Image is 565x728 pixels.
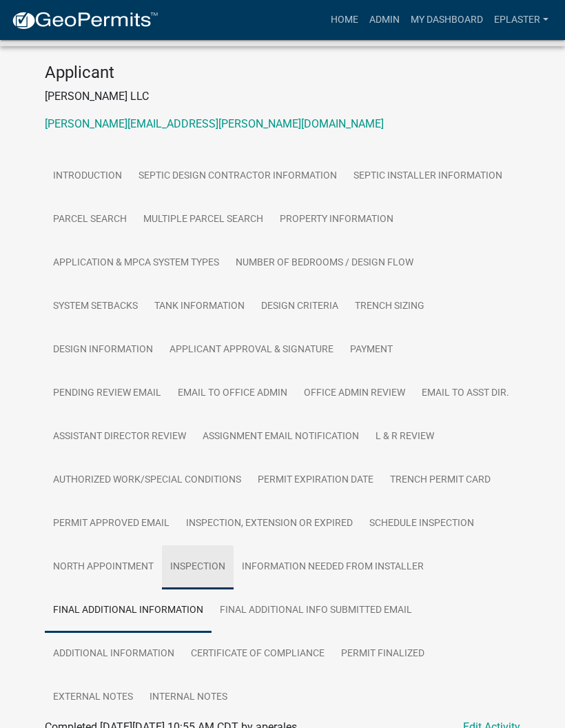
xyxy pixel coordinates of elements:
[45,117,384,130] a: [PERSON_NAME][EMAIL_ADDRESS][PERSON_NAME][DOMAIN_NAME]
[45,328,161,372] a: Design Information
[382,458,499,503] a: Trench Permit Card
[45,589,212,633] a: Final Additional Information
[45,241,227,285] a: Application & MPCA System Types
[367,415,442,459] a: L & R Review
[194,415,367,459] a: Assignment Email Notification
[234,545,432,589] a: Information Needed from Installer
[141,676,236,720] a: Internal Notes
[130,154,345,199] a: Septic Design Contractor Information
[249,458,382,503] a: Permit Expiration Date
[489,7,554,33] a: eplaster
[45,372,169,416] a: Pending review Email
[45,502,178,546] a: Permit Approved Email
[296,372,413,416] a: Office Admin Review
[45,415,194,459] a: Assistant Director Review
[45,458,249,503] a: Authorized Work/Special Conditions
[45,63,520,83] h4: Applicant
[178,502,361,546] a: Inspection, Extension or EXPIRED
[227,241,422,285] a: Number of Bedrooms / Design Flow
[271,198,402,242] a: Property Information
[45,545,162,589] a: North Appointment
[161,328,342,372] a: Applicant Approval & Signature
[183,632,333,676] a: Certificate of Compliance
[45,88,520,105] p: [PERSON_NAME] LLC
[162,545,234,589] a: Inspection
[325,7,364,33] a: Home
[45,198,135,242] a: Parcel search
[345,154,511,199] a: Septic Installer Information
[253,285,347,329] a: Design Criteria
[361,502,482,546] a: Schedule Inspection
[405,7,489,33] a: My Dashboard
[413,372,517,416] a: Email to Asst Dir.
[333,632,433,676] a: Permit Finalized
[169,372,296,416] a: Email to Office Admin
[45,632,183,676] a: Additional Information
[135,198,271,242] a: Multiple Parcel Search
[45,285,146,329] a: System Setbacks
[45,676,141,720] a: External Notes
[347,285,433,329] a: Trench Sizing
[342,328,401,372] a: Payment
[146,285,253,329] a: Tank Information
[364,7,405,33] a: Admin
[45,154,130,199] a: Introduction
[212,589,420,633] a: Final Additional Info submitted Email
